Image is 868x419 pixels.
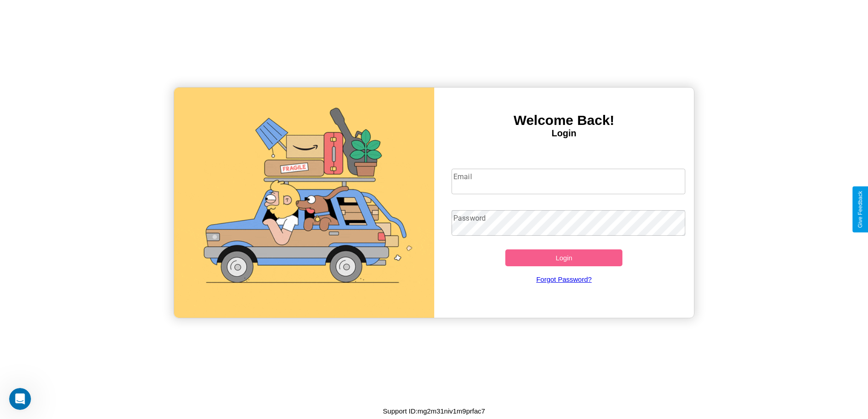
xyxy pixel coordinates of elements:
button: Login [505,249,622,266]
p: Support ID: mg2m31niv1m9prfac7 [383,405,485,417]
iframe: Intercom live chat [9,388,31,410]
div: Give Feedback [857,191,863,228]
h4: Login [434,128,694,139]
h3: Welcome Back! [434,113,694,128]
img: gif [174,88,434,318]
a: Forgot Password? [447,266,681,292]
